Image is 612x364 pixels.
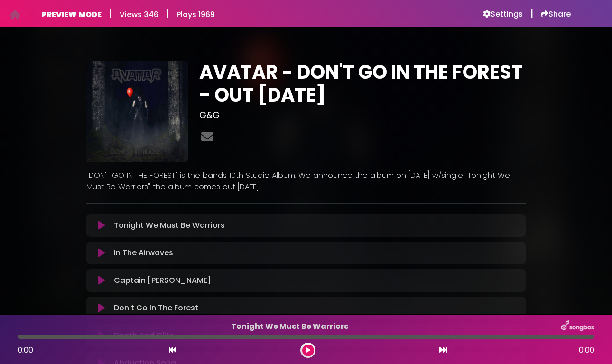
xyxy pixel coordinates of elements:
h6: Views 346 [120,10,158,19]
span: 0:00 [18,345,33,355]
h6: Plays 1969 [176,10,215,19]
p: "DON'T GO IN THE FOREST" is the bands 10th Studio Album. We announce the album on [DATE] w/single... [86,170,526,193]
h5: | [530,8,533,19]
h5: | [166,8,169,19]
p: Tonight We Must Be Warriors [114,220,520,231]
p: Don't Go In The Forest [114,302,520,314]
h5: | [109,8,112,19]
a: Settings [483,9,523,19]
a: Share [541,9,571,19]
span: 0:00 [579,345,594,356]
img: F2dxkizfSxmxPj36bnub [86,61,188,162]
p: Captain [PERSON_NAME] [114,275,520,286]
h6: PREVIEW MODE [41,10,102,19]
h3: G&G [199,110,526,121]
img: songbox-logo-white.png [561,320,594,333]
h1: AVATAR - DON'T GO IN THE FOREST - OUT [DATE] [199,61,526,106]
p: Tonight We Must Be Warriors [18,321,561,332]
p: In The Airwaves [114,247,520,259]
